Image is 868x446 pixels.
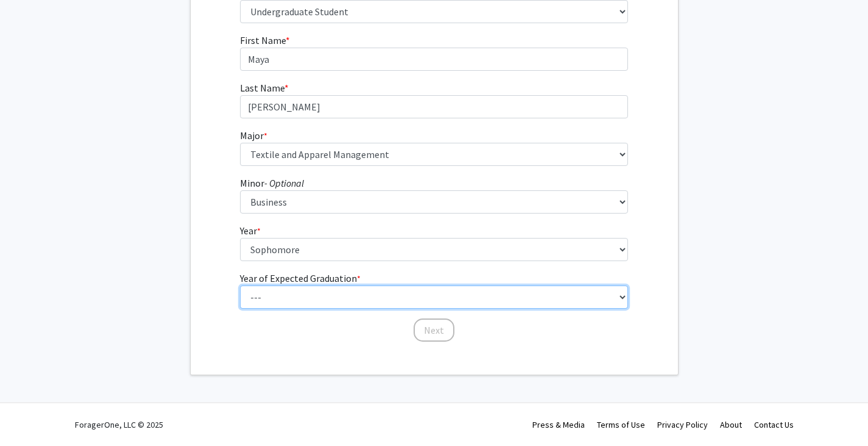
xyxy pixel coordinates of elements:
div: ForagerOne, LLC © 2025 [75,403,163,446]
span: Last Name [240,82,284,94]
label: Year [240,223,261,238]
label: Year of Expected Graduation [240,271,361,286]
a: About [720,419,742,430]
a: Press & Media [532,419,585,430]
label: Major [240,128,267,143]
a: Terms of Use [597,419,645,430]
i: - Optional [264,177,304,189]
a: Privacy Policy [657,419,708,430]
button: Next [414,318,454,342]
iframe: Chat [9,391,52,437]
label: Minor [240,176,304,190]
a: Contact Us [754,419,794,430]
span: First Name [240,34,286,46]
